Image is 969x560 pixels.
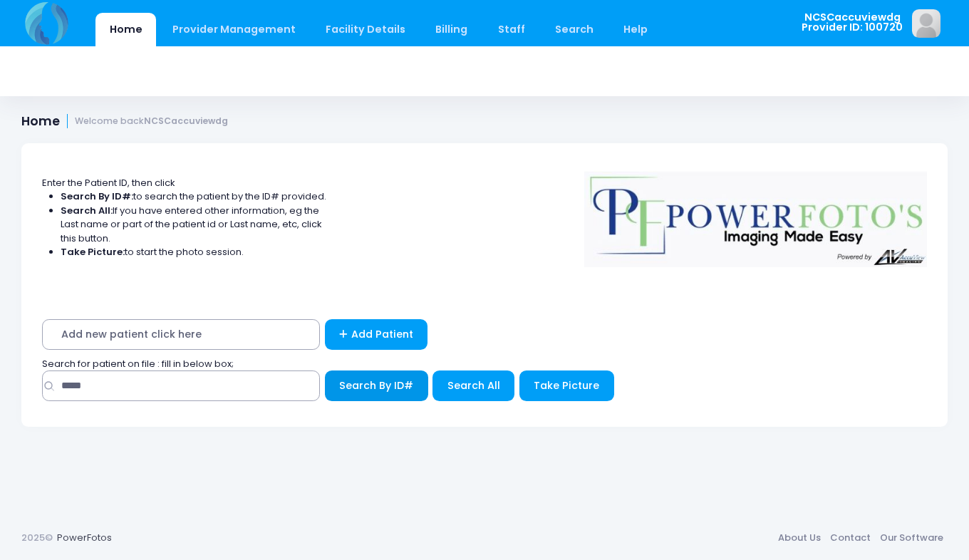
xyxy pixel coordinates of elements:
strong: Search All: [61,204,113,217]
a: Staff [484,13,539,46]
span: Search for patient on file : fill in below box; [42,357,234,370]
a: Billing [422,13,482,46]
strong: Search By ID#: [61,190,133,203]
small: Welcome back [75,116,228,127]
a: Facility Details [312,13,420,46]
a: Help [610,13,662,46]
strong: NCSCaccuviewdg [144,115,228,127]
span: Take Picture [534,378,599,393]
li: to search the patient by the ID# provided. [61,190,327,204]
li: If you have entered other information, eg the Last name or part of the patient id or Last name, e... [61,204,327,246]
a: Home [95,13,156,46]
a: About Us [773,525,825,551]
button: Search By ID# [325,370,428,401]
a: Provider Management [158,13,309,46]
span: 2025© [21,531,53,544]
span: Search All [447,378,500,393]
h1: Home [21,114,228,129]
a: Search [541,13,607,46]
span: NCSCaccuviewdg Provider ID: 100720 [802,12,903,33]
li: to start the photo session. [61,245,327,259]
button: Take Picture [519,370,614,401]
strong: Take Picture: [61,245,125,259]
button: Search All [432,370,514,401]
a: Add Patient [325,319,428,350]
a: Contact [825,525,875,551]
span: Search By ID# [339,378,413,393]
span: Enter the Patient ID, then click [42,176,175,190]
img: Logo [578,162,934,267]
span: Add new patient click here [42,319,320,350]
a: PowerFotos [57,531,112,544]
img: image [912,9,940,38]
a: Our Software [875,525,948,551]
